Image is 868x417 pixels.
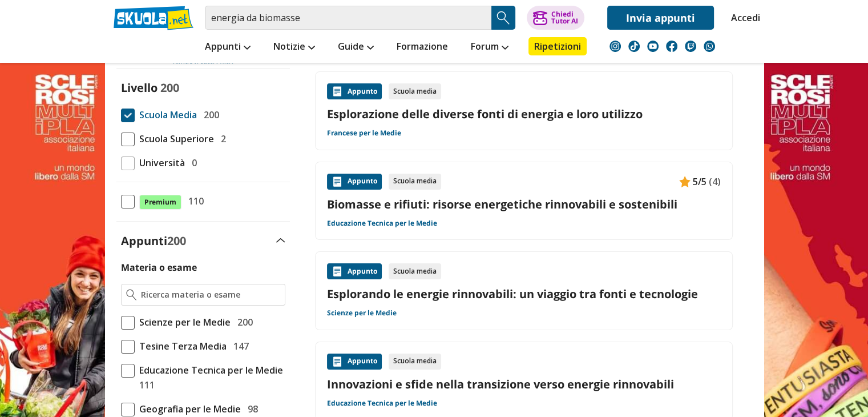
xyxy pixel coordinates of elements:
span: 200 [167,233,186,248]
img: Cerca appunti, riassunti o versioni [495,9,512,26]
div: Appunto [327,354,382,370]
img: facebook [666,41,677,52]
img: youtube [647,41,659,52]
img: Ricerca materia o esame [126,289,137,300]
a: Innovazioni e sfide nella transizione verso energie rinnovabili [327,376,721,392]
a: Esplorazione delle diverse fonti di energia e loro utilizzo [327,106,721,122]
a: Formazione [394,37,451,58]
a: Biomasse e rifiuti: risorse energetiche rinnovabili e sostenibili [327,197,721,212]
span: (4) [709,174,721,189]
a: Forum [468,37,511,58]
div: Scuola media [389,354,441,370]
button: ChiediTutor AI [527,6,584,30]
span: 200 [160,80,179,95]
div: Scuola media [389,263,441,279]
a: Accedi [731,6,755,30]
div: Scuola media [389,83,441,99]
span: Tesine Terza Media [135,339,227,354]
span: 200 [233,315,253,330]
a: Ripetizioni [528,37,587,55]
label: Materia o esame [121,261,197,274]
img: WhatsApp [704,41,715,52]
img: tiktok [628,41,640,52]
span: Premium [139,195,181,210]
span: Educazione Tecnica per le Medie [135,363,283,378]
span: 2 [216,131,226,146]
span: 98 [243,402,258,416]
a: Educazione Tecnica per le Medie [327,399,437,408]
span: 0 [187,155,197,170]
img: Appunti contenuto [332,266,343,277]
span: Università [135,155,185,170]
label: Appunti [121,233,186,248]
span: 200 [199,107,219,122]
a: Educazione Tecnica per le Medie [327,219,437,228]
input: Ricerca materia o esame [141,289,280,300]
img: Apri e chiudi sezione [276,238,285,243]
div: Appunto [327,83,382,99]
img: Appunti contenuto [332,86,343,97]
span: 110 [184,194,204,209]
span: Scienze per le Medie [135,315,231,330]
a: Appunti [202,37,253,58]
div: Chiedi Tutor AI [551,11,578,25]
a: Invia appunti [607,6,714,30]
button: Search Button [491,6,515,30]
img: Appunti contenuto [332,176,343,187]
span: Scuola Superiore [135,131,214,146]
a: Francese per le Medie [327,129,401,138]
div: Scuola media [389,174,441,190]
a: Esplorando le energie rinnovabili: un viaggio tra fonti e tecnologie [327,286,721,302]
span: 5/5 [693,174,706,189]
img: twitch [685,41,696,52]
a: Scienze per le Medie [327,308,397,318]
input: Cerca appunti, riassunti o versioni [205,6,491,30]
span: Scuola Media [135,107,197,122]
a: Guide [335,37,377,58]
a: Notizie [271,37,318,58]
img: instagram [609,41,621,52]
span: Geografia per le Medie [135,402,241,416]
span: 147 [229,339,249,354]
div: Appunto [327,263,382,279]
div: Appunto [327,174,382,190]
span: 111 [135,378,155,392]
label: Livello [121,80,158,95]
img: Appunti contenuto [679,176,691,187]
img: Appunti contenuto [332,356,343,367]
